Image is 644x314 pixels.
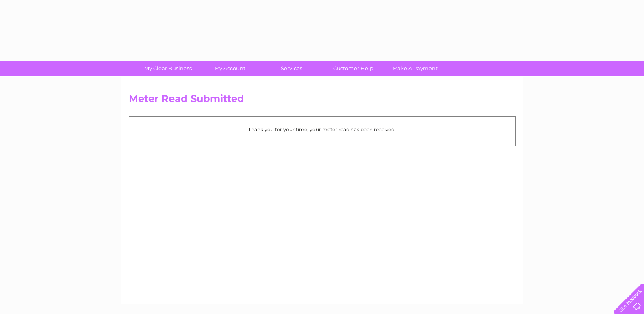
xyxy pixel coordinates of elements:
[258,61,325,76] a: Services
[134,61,202,76] a: My Clear Business
[382,61,449,76] a: Make A Payment
[320,61,387,76] a: Customer Help
[129,93,516,108] h2: Meter Read Submitted
[133,126,511,133] p: Thank you for your time, your meter read has been received.
[196,61,263,76] a: My Account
